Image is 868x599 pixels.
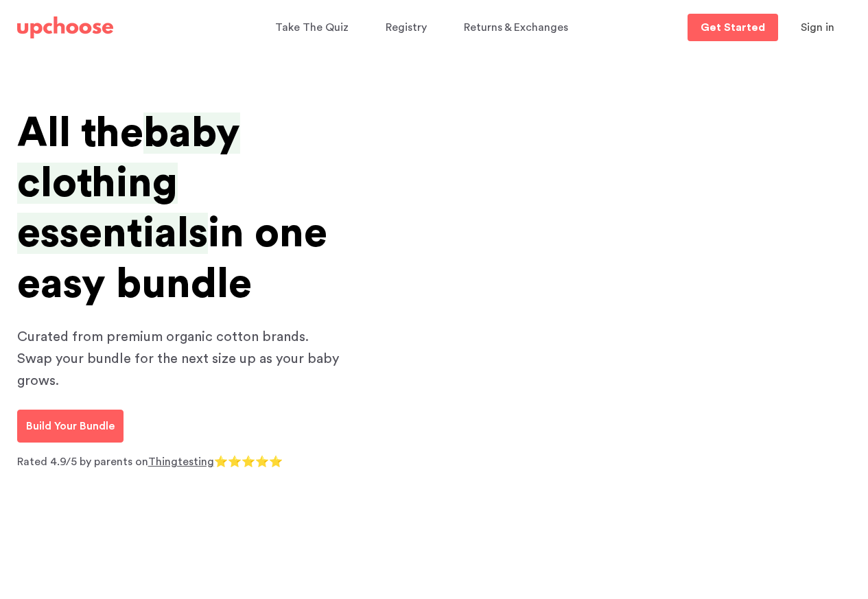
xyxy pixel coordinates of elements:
[17,113,143,154] span: All the
[701,22,765,33] p: Get Started
[17,410,124,443] a: Build Your Bundle
[784,14,852,41] button: Sign in
[17,213,327,304] span: in one easy bundle
[464,22,568,33] span: Returns & Exchanges
[214,456,283,467] span: ⭐⭐⭐⭐⭐
[386,22,427,33] span: Registry
[801,22,834,33] span: Sign in
[17,456,148,467] span: Rated 4.9/5 by parents on
[464,14,572,41] a: Returns & Exchanges
[275,22,349,33] span: Take The Quiz
[17,113,240,254] span: baby clothing essentials
[26,418,115,434] p: Build Your Bundle
[17,326,347,392] p: Curated from premium organic cotton brands. Swap your bundle for the next size up as your baby gr...
[275,14,353,41] a: Take The Quiz
[386,14,431,41] a: Registry
[148,456,214,467] a: Thingtesting
[688,14,778,41] a: Get Started
[17,16,113,38] img: UpChoose
[17,14,113,42] a: UpChoose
